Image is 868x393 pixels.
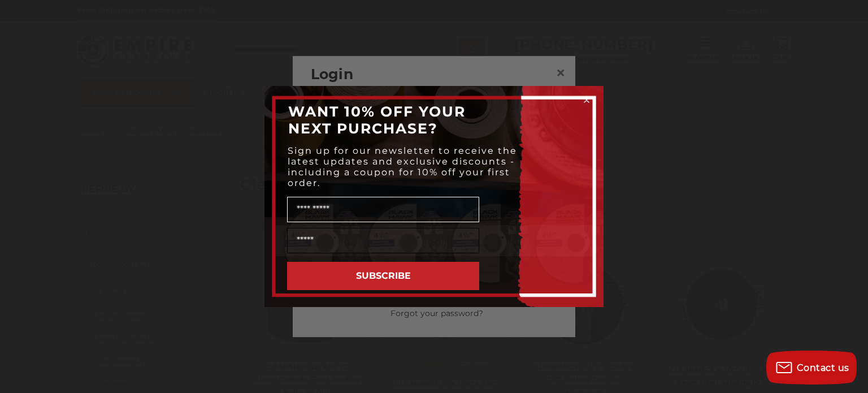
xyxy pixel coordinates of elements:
[288,145,517,188] span: Sign up for our newsletter to receive the latest updates and exclusive discounts - including a co...
[797,362,849,373] span: Contact us
[581,94,592,106] button: Close dialog
[287,262,479,290] button: SUBSCRIBE
[288,103,466,137] span: WANT 10% OFF YOUR NEXT PURCHASE?
[287,228,479,253] input: Email
[766,351,857,385] button: Contact us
